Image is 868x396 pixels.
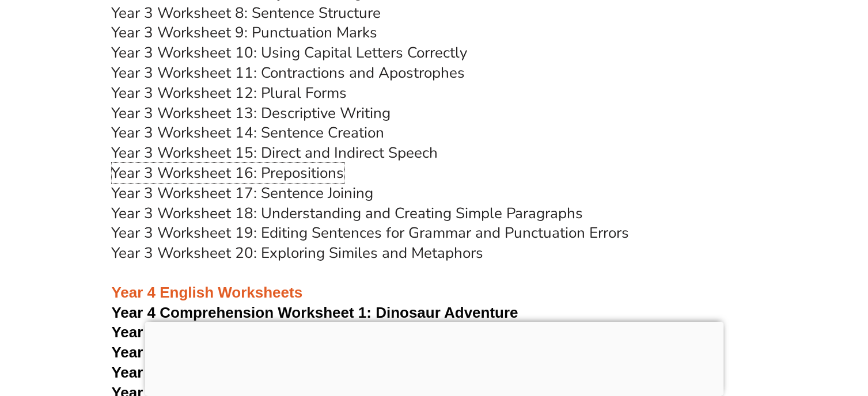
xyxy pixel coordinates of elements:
[112,63,465,83] a: Year 3 Worksheet 11: Contractions and Apostrophes
[112,264,757,303] h3: Year 4 English Worksheets
[376,304,518,321] span: Dinosaur Adventure
[112,3,381,23] a: Year 3 Worksheet 8: Sentence Structure
[112,304,518,321] a: Year 4 Comprehension Worksheet 1: Dinosaur Adventure
[112,323,482,341] a: Year 4 Comprehension Worksheet 2: Ancient Aztecs
[112,123,385,143] a: Year 3 Worksheet 14: Sentence Creation
[112,304,372,321] span: Year 4 Comprehension Worksheet 1:
[112,203,583,223] a: Year 3 Worksheet 18: Understanding and Creating Simple Paragraphs
[112,103,391,123] a: Year 3 Worksheet 13: Descriptive Writing
[112,43,468,63] a: Year 3 Worksheet 10: Using Capital Letters Correctly
[112,243,484,263] a: Year 3 Worksheet 20: Exploring Similes and Metaphors
[112,344,463,361] a: Year 4 Comprehension Worksheet 3: Barbie Land
[112,163,344,183] a: Year 3 Worksheet 16: Prepositions
[112,22,378,43] a: Year 3 Worksheet 9: Punctuation Marks
[112,83,347,103] a: Year 3 Worksheet 12: Plural Forms
[112,364,464,381] a: Year 4 Comprehension Worksheet 4: Lost in Time
[810,341,868,396] iframe: Chat Widget
[112,143,438,163] a: Year 3 Worksheet 15: Direct and Indirect Speech
[112,223,630,243] a: Year 3 Worksheet 19: Editing Sentences for Grammar and Punctuation Errors
[145,322,723,393] iframe: Advertisement
[112,183,374,203] a: Year 3 Worksheet 17: Sentence Joining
